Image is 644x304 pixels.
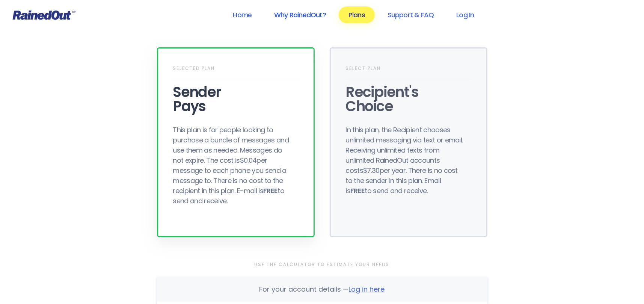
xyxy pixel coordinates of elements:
b: FREE [350,186,365,195]
span: Log in here [349,284,385,294]
div: Selected Plan [173,64,299,79]
div: Select Plan [346,64,471,79]
b: FREE [263,186,278,195]
div: Selected PlanSenderPaysThis plan is for people looking to purchase a bundle of messages and use t... [157,47,315,237]
div: In this plan, the Recipient chooses unlimited messaging via text or email. Receiving unlimited te... [346,125,466,196]
div: Recipient's Choice [346,85,471,113]
div: Sender Pays [173,85,299,113]
div: Select PlanRecipient'sChoiceIn this plan, the Recipient chooses unlimited messaging via text or e... [330,47,487,237]
div: For your account details — [259,284,385,294]
a: Plans [339,6,375,23]
a: Support & FAQ [378,6,443,23]
div: Use the Calculator to Estimate Your Needs [157,260,487,269]
a: Home [223,6,261,23]
div: This plan is for people looking to purchase a bundle of messages and use them as needed. Messages... [173,125,293,206]
a: Why RainedOut? [264,6,336,23]
a: Log In [446,6,484,23]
